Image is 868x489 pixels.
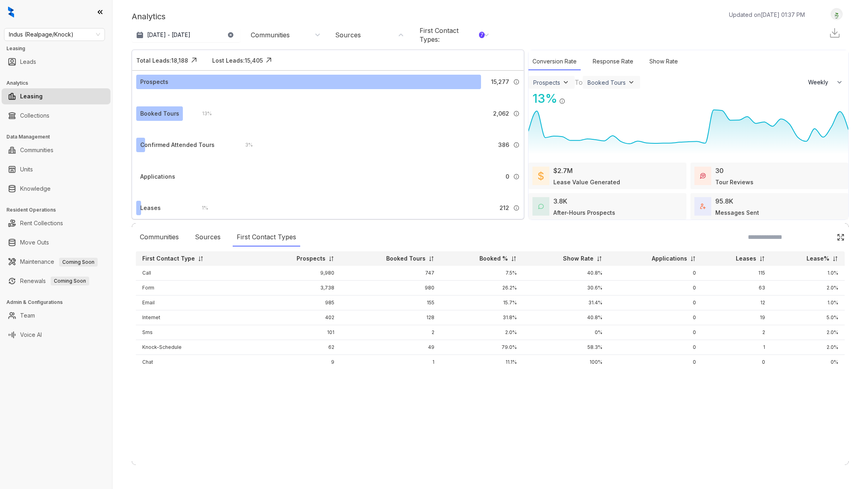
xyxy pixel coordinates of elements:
[441,295,523,310] td: 15.7%
[652,255,687,263] p: Applications
[147,31,190,39] p: [DATE] - [DATE]
[645,53,682,70] div: Show Rate
[772,281,845,295] td: 2.0%
[194,204,208,212] div: 1 %
[511,256,517,262] img: sorting
[772,295,845,310] td: 1.0%
[441,340,523,355] td: 79.0%
[2,254,111,270] li: Maintenance
[20,142,53,158] a: Communities
[140,77,168,86] div: Prospects
[513,173,520,180] img: Info
[258,355,341,370] td: 9
[609,295,702,310] td: 0
[328,256,334,262] img: sorting
[140,172,175,181] div: Applications
[258,266,341,281] td: 9,980
[136,228,183,247] div: Communities
[715,196,733,206] div: 95.8K
[609,340,702,355] td: 0
[2,308,111,324] li: Team
[20,108,49,124] a: Collections
[6,133,112,141] h3: Data Management
[831,10,842,18] img: UserAvatar
[441,310,523,325] td: 31.8%
[479,255,508,263] p: Booked %
[627,78,635,86] img: ViewFilterArrow
[513,110,520,117] img: Info
[772,310,845,325] td: 5.0%
[829,27,841,39] img: Download
[51,277,89,285] span: Coming Soon
[258,325,341,340] td: 101
[2,161,111,177] li: Units
[20,273,89,289] a: RenewalsComing Soon
[2,142,111,158] li: Communities
[715,178,753,186] div: Tour Reviews
[702,266,772,281] td: 115
[807,255,829,263] p: Lease%
[140,141,215,149] div: Confirmed Attended Tours
[198,256,204,262] img: sorting
[609,325,702,340] td: 0
[562,78,570,86] img: ViewFilterArrow
[700,204,706,209] img: TotalFum
[715,166,724,175] div: 30
[9,29,100,41] span: Indus (Realpage/Knock)
[251,31,290,39] div: Communities
[441,325,523,340] td: 2.0%
[528,90,557,108] div: 13 %
[237,141,253,149] div: 3 %
[8,6,14,18] img: logo
[702,295,772,310] td: 12
[2,273,111,289] li: Renewals
[538,204,544,210] img: AfterHoursConversations
[136,266,258,281] td: Call
[194,109,212,118] div: 13 %
[20,215,63,231] a: Rent Collections
[258,340,341,355] td: 62
[500,204,509,212] span: 212
[506,172,509,181] span: 0
[140,204,161,212] div: Leases
[2,108,111,124] li: Collections
[341,310,441,325] td: 128
[772,266,845,281] td: 1.0%
[233,228,300,247] div: First Contact Types
[258,295,341,310] td: 985
[212,56,263,65] div: Lost Leads: 15,405
[553,196,567,206] div: 3.8K
[335,31,361,39] div: Sources
[493,109,509,118] span: 2,062
[533,79,560,86] div: Prospects
[341,266,441,281] td: 747
[6,299,112,306] h3: Admin & Configurations
[191,228,225,247] div: Sources
[441,355,523,370] td: 11.1%
[491,77,509,86] span: 15,277
[700,173,706,179] img: TourReviews
[523,340,609,355] td: 58.3%
[341,295,441,310] td: 155
[513,79,520,85] img: Info
[258,310,341,325] td: 402
[528,53,581,70] div: Conversion Rate
[341,355,441,370] td: 1
[20,161,33,177] a: Units
[258,281,341,295] td: 3,738
[142,255,195,263] p: First Contact Type
[553,208,615,217] div: After-Hours Prospects
[136,355,258,370] td: Chat
[20,181,51,197] a: Knowledge
[523,355,609,370] td: 100%
[6,79,112,87] h3: Analytics
[523,266,609,281] td: 40.8%
[609,266,702,281] td: 0
[2,88,111,104] li: Leasing
[341,325,441,340] td: 2
[263,54,275,66] img: Click Icon
[609,310,702,325] td: 0
[820,234,827,240] img: SearchIcon
[702,281,772,295] td: 63
[702,325,772,340] td: 2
